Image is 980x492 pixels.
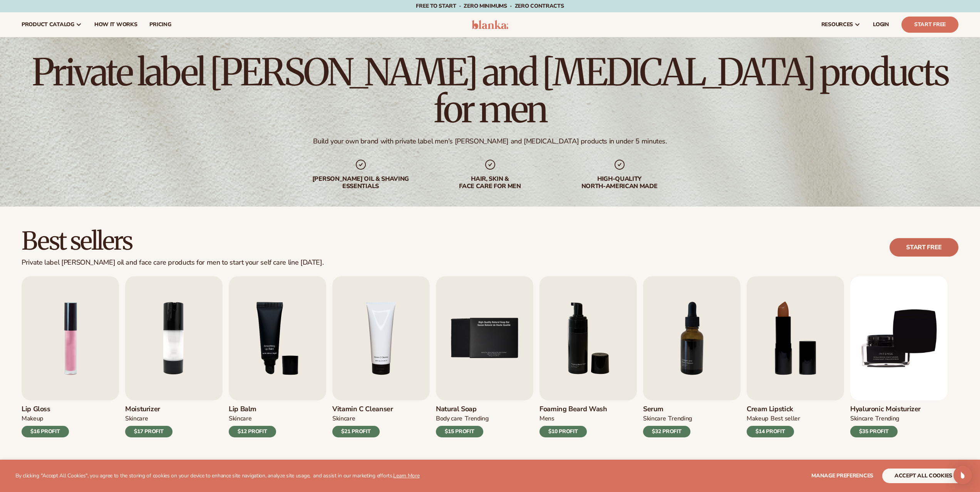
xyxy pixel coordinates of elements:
span: Manage preferences [811,472,873,479]
div: [PERSON_NAME] oil & shaving essentials [312,175,410,190]
h3: Moisturizer [125,405,173,414]
div: $14 PROFIT [747,426,794,437]
div: TRENDING [875,415,899,423]
div: TRENDING [668,415,692,423]
h3: Lip Gloss [22,405,69,414]
span: Free to start · ZERO minimums · ZERO contracts [416,2,564,10]
h3: Serum [643,405,692,414]
h3: Natural Soap [436,405,489,414]
div: $10 PROFIT [539,426,587,437]
div: Private label [PERSON_NAME] oil and face care products for men to start your self care line [DATE]. [22,259,323,267]
div: High-quality North-american made [570,175,669,190]
span: product catalog [22,22,74,28]
h3: Hyaluronic moisturizer [850,405,921,414]
h2: Best sellers [22,228,323,254]
div: $12 PROFIT [229,426,276,437]
h1: Private label [PERSON_NAME] and [MEDICAL_DATA] products for men [22,54,958,128]
div: SKINCARE [229,415,251,423]
h3: Foaming beard wash [539,405,607,414]
a: 8 / 9 [747,276,844,437]
div: BEST SELLER [771,415,800,423]
a: 9 / 9 [850,276,948,437]
div: mens [539,415,554,423]
div: $15 PROFIT [436,426,483,437]
div: BODY Care [436,415,462,423]
a: product catalog [15,12,88,37]
div: MAKEUP [747,415,768,423]
div: $21 PROFIT [332,426,380,437]
a: 6 / 9 [539,276,637,437]
div: SKINCARE [850,415,873,423]
a: Start free [890,238,958,257]
a: 5 / 9 [436,276,533,437]
a: 4 / 9 [332,276,430,437]
div: SKINCARE [125,415,148,423]
div: SKINCARE [643,415,666,423]
a: Start Free [901,17,958,33]
h3: Vitamin C Cleanser [332,405,393,414]
a: 2 / 9 [125,276,223,437]
img: logo [472,20,508,29]
a: LOGIN [867,12,895,37]
h3: Cream Lipstick [747,405,800,414]
a: Learn More [393,472,419,479]
span: resources [821,22,853,28]
a: resources [815,12,867,37]
a: 3 / 9 [229,276,326,437]
a: 1 / 9 [22,276,119,437]
a: 7 / 9 [643,276,740,437]
div: TRENDING [465,415,488,423]
div: hair, skin & face care for men [441,175,539,190]
p: By clicking "Accept All Cookies", you agree to the storing of cookies on your device to enhance s... [15,473,420,479]
div: Build your own brand with private label men's [PERSON_NAME] and [MEDICAL_DATA] products in under ... [313,137,667,146]
span: pricing [149,22,171,28]
span: How It Works [94,22,137,28]
div: $17 PROFIT [125,426,173,437]
div: $32 PROFIT [643,426,690,437]
button: Manage preferences [811,469,873,483]
div: MAKEUP [22,415,43,423]
span: LOGIN [873,22,889,28]
h3: Lip Balm [229,405,276,414]
a: How It Works [88,12,144,37]
button: accept all cookies [882,469,965,483]
div: $35 PROFIT [850,426,898,437]
div: $16 PROFIT [22,426,69,437]
div: Open Intercom Messenger [953,466,972,484]
div: Skincare [332,415,355,423]
a: pricing [143,12,177,37]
